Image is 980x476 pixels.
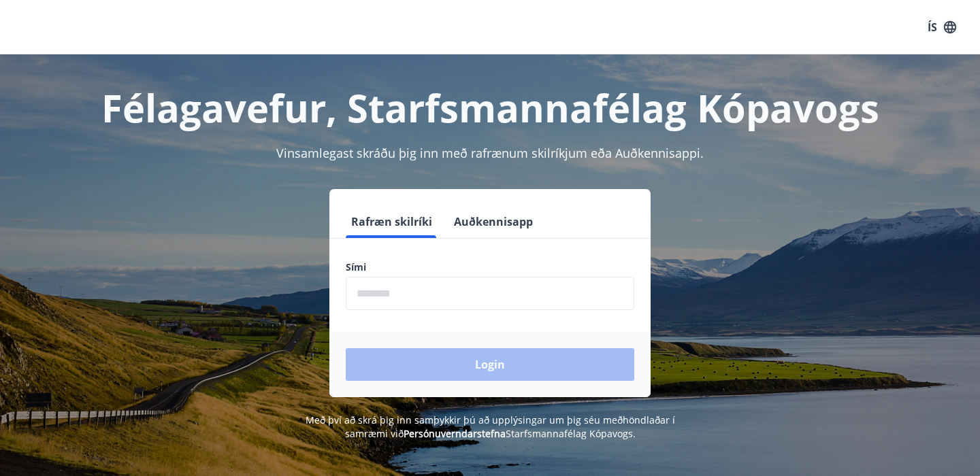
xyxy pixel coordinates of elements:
[276,145,704,161] span: Vinsamlegast skráðu þig inn með rafrænum skilríkjum eða Auðkennisappi.
[16,82,964,133] h1: Félagavefur, Starfsmannafélag Kópavogs
[346,205,438,238] button: Rafræn skilríki
[404,427,506,440] a: Persónuverndarstefna
[448,205,538,238] button: Auðkennisapp
[920,15,964,39] button: ÍS
[346,260,634,274] label: Sími
[306,413,675,440] span: Með því að skrá þig inn samþykkir þú að upplýsingar um þig séu meðhöndlaðar í samræmi við Starfsm...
